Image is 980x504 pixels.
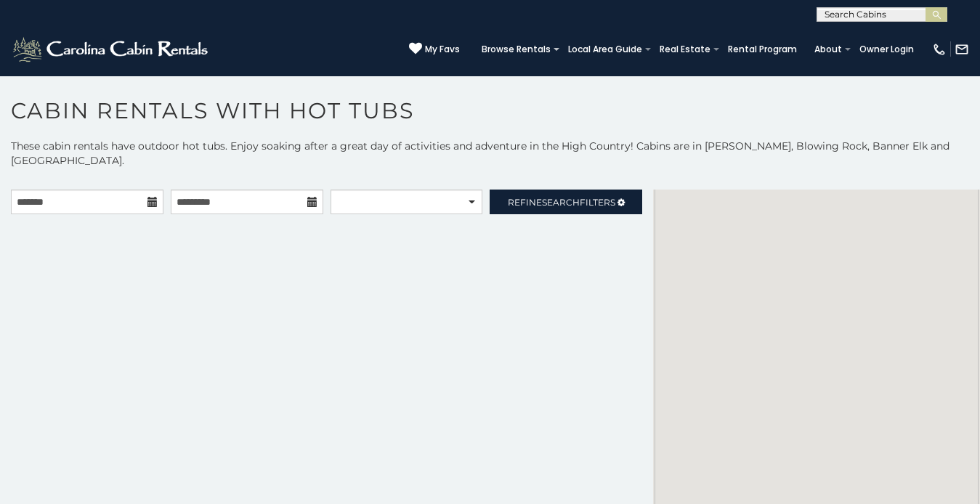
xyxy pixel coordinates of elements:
a: My Favs [409,42,460,57]
a: Rental Program [721,39,804,60]
a: RefineSearchFilters [490,190,642,214]
a: Browse Rentals [474,39,558,60]
a: About [807,39,849,60]
span: Search [542,197,580,208]
a: Real Estate [652,39,718,60]
span: Refine Filters [508,197,615,208]
a: Owner Login [852,39,921,60]
span: My Favs [425,43,460,56]
img: White-1-2.png [11,35,212,64]
a: Local Area Guide [561,39,649,60]
img: mail-regular-white.png [955,42,969,57]
img: phone-regular-white.png [932,42,947,57]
